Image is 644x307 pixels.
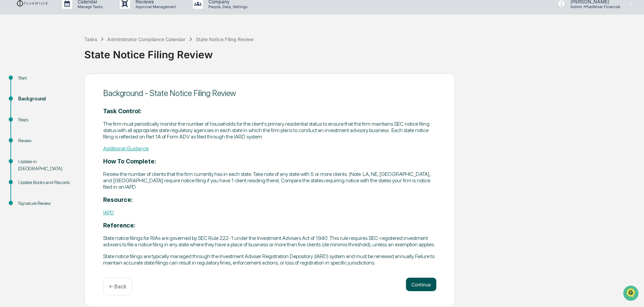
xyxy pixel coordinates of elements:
[107,36,185,42] div: Administrator Compliance Calendar
[7,98,12,104] div: 🔎
[406,278,436,291] button: Continue
[4,82,46,94] a: 🖐️Preclearance
[49,86,54,91] div: 🗄️
[18,200,74,207] div: Signature Review
[115,54,123,62] button: Start new chat
[23,58,85,64] div: We're available if you need us!
[103,235,436,248] p: State notice filings for RIAs are governed by SEC Rule 222-1 under the Investment Advisers Act of...
[622,285,641,303] iframe: Open customer support
[46,82,86,94] a: 🗄️Attestations
[18,95,74,102] div: Background
[103,222,136,229] strong: Reference:
[18,158,74,172] div: Update in [GEOGRAPHIC_DATA]
[130,4,179,9] p: Approval Management
[103,88,436,98] div: Background - State Notice Filing Review
[203,4,251,9] p: People, Data, Settings
[565,4,620,9] p: Admin • PlanWiser Financial
[13,85,43,92] span: Preclearance
[72,4,106,9] p: Manage Tasks
[196,36,254,42] div: State Notice Filing Review
[13,98,42,104] span: Data Lookup
[103,108,142,115] strong: Task Control:
[103,196,133,203] strong: Resource:
[67,114,82,119] span: Pylon
[18,137,74,144] div: Review
[7,86,12,91] div: 🖐️
[18,116,74,123] div: Steps
[18,179,74,186] div: Update Books and Records
[7,14,123,25] p: How can we help?
[18,74,74,82] div: Start
[103,209,114,216] a: IAPD
[84,43,641,61] div: State Notice Filing Review
[103,145,149,152] a: Additional Guidance
[84,36,97,42] div: Tasks
[23,52,111,58] div: Start new chat
[103,253,436,266] p: State notice filings are typically managed through the Investment Adviser Registration Depository...
[103,158,156,165] strong: How To Complete:
[56,85,84,92] span: Attestations
[4,95,45,107] a: 🔎Data Lookup
[109,283,126,290] p: ← Back
[48,114,82,119] a: Powered byPylon
[103,121,436,140] p: The firm must periodically monitor the number of households for the client's primary residential ...
[7,52,19,64] img: 1746055101610-c473b297-6a78-478c-a979-82029cc54cd1
[103,171,436,190] p: Review the number of clients that the firm currently has in each state. Take note of any state wi...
